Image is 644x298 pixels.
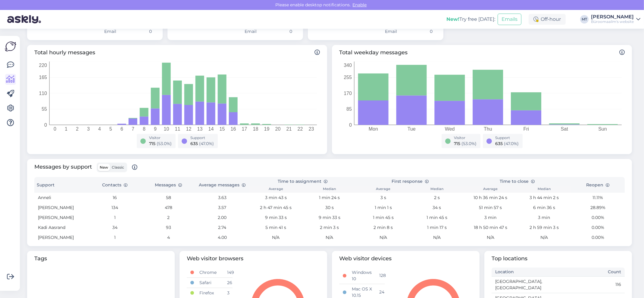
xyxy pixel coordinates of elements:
tspan: 18 [253,126,258,132]
tspan: 21 [286,126,292,132]
td: 2 h 47 min 45 s [249,203,303,213]
td: 0 [268,27,296,37]
span: New [100,165,108,170]
td: 134 [88,203,142,213]
td: Email [241,27,268,37]
td: 2 min 8 s [356,223,410,233]
td: 9 min 33 s [303,213,356,223]
span: 715 [149,141,156,146]
td: 1 min 1 s [356,203,410,213]
td: 3 s [356,193,410,203]
td: 1 [88,233,142,243]
th: Average [464,186,517,193]
td: 16 [88,193,142,203]
td: 2.00 [195,213,249,223]
tspan: 85 [346,106,352,112]
td: 51 min 57 s [464,203,517,213]
tspan: 7 [132,126,134,132]
td: 3 [224,288,233,298]
tspan: 340 [344,63,352,68]
span: ( 47.0 %) [199,141,214,146]
td: 149 [224,268,233,278]
span: 635 [496,141,503,146]
span: Enable [351,2,369,8]
tspan: 0 [54,126,56,132]
td: 9 min 33 s [249,213,303,223]
tspan: 5 [109,126,112,132]
td: 6 min 36 s [517,203,571,213]
td: 3 min [517,213,571,223]
th: Median [410,186,464,193]
td: 34 s [410,203,464,213]
th: Median [303,186,356,193]
td: Kadi Aasrand [34,223,88,233]
tspan: 16 [231,126,236,132]
td: 4 [142,233,195,243]
td: 2 h 59 min 3 s [517,223,571,233]
td: 58 [142,193,195,203]
td: 0.00% [571,233,625,243]
td: 2 s [410,193,464,203]
td: 18 h 50 min 47 s [464,223,517,233]
tspan: 17 [242,126,247,132]
div: Visitor [454,135,477,141]
th: Average [249,186,303,193]
tspan: 0 [44,122,47,128]
div: Büroomaailm's website [591,19,634,24]
span: ( 47.0 %) [504,141,519,146]
td: 2 min 3 s [303,223,356,233]
span: Top locations [492,255,625,263]
td: N/A [517,233,571,243]
th: Count [558,268,625,277]
td: 28.89% [571,203,625,213]
tspan: 8 [143,126,145,132]
td: 128 [376,268,385,284]
tspan: 255 [344,75,352,80]
tspan: 1 [65,126,67,132]
tspan: 170 [344,91,352,96]
tspan: 19 [264,126,270,132]
th: Median [517,186,571,193]
td: Chrome [196,268,223,278]
div: Try free [DATE]: [446,16,495,23]
tspan: 11 [175,126,180,132]
th: First response [356,177,464,186]
span: 715 [454,141,461,146]
td: [PERSON_NAME] [34,233,88,243]
tspan: Mon [369,126,378,132]
th: Reopen [571,177,625,193]
td: 1 min 45 s [356,213,410,223]
td: [GEOGRAPHIC_DATA], [GEOGRAPHIC_DATA] [492,276,558,293]
td: Email [101,27,128,37]
th: Time to assignment [249,177,356,186]
span: ( 53.0 %) [157,141,172,146]
tspan: 13 [197,126,203,132]
tspan: 6 [120,126,123,132]
td: 3 h 44 min 2 s [517,193,571,203]
td: Email [381,27,409,37]
tspan: 23 [309,126,314,132]
td: 2 [142,213,195,223]
td: 10 h 36 min 24 s [464,193,517,203]
tspan: 10 [164,126,169,132]
tspan: 55 [42,106,47,112]
th: Location [492,268,558,277]
td: N/A [356,233,410,243]
span: ( 53.0 %) [462,141,477,146]
tspan: 220 [39,63,47,68]
td: [PERSON_NAME] [34,203,88,213]
tspan: 20 [275,126,281,132]
tspan: 9 [154,126,157,132]
td: 2.74 [195,223,249,233]
div: Visitor [149,135,172,141]
td: Anneli [34,193,88,203]
b: New! [446,16,459,22]
a: [PERSON_NAME]Büroomaailm's website [591,14,640,24]
td: Firefox [196,288,223,298]
tspan: 165 [39,75,47,80]
tspan: 0 [349,122,352,128]
span: Web visitor browsers [187,255,320,263]
tspan: Wed [445,126,455,132]
td: 116 [558,276,625,293]
td: N/A [303,233,356,243]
